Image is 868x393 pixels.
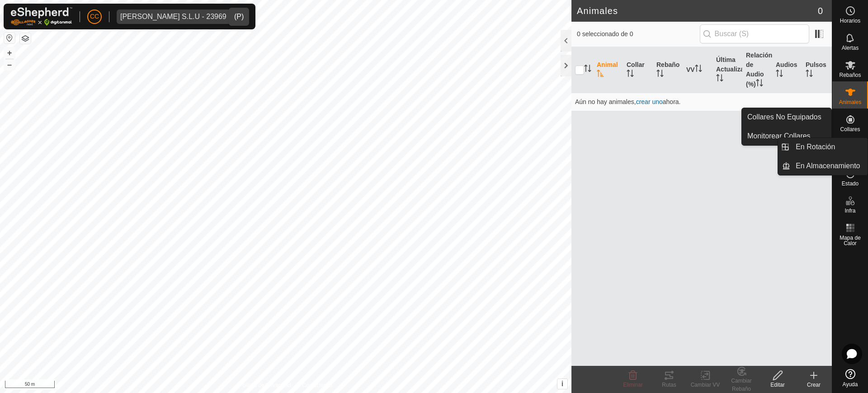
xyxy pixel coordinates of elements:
button: Capas del Mapa [20,33,31,44]
span: 0 [818,4,823,18]
div: dropdown trigger [230,9,248,24]
a: Política de Privacidad [239,381,291,389]
a: Collares No Equipados [742,108,831,126]
th: Pulsos [802,47,832,93]
span: Monitorear Collares [747,131,811,142]
th: VV [683,47,712,93]
p-sorticon: Activar para ordenar [627,71,634,78]
span: Infra [844,208,855,213]
a: En Almacenamiento [790,157,868,175]
p-sorticon: Activar para ordenar [776,71,783,78]
a: Contáctenos [302,381,332,389]
span: Vilma Labra S.L.U - 23969 [117,9,230,24]
p-sorticon: Activar para ordenar [584,66,591,73]
span: Collares No Equipados [747,112,821,123]
th: Animal [593,47,623,93]
button: i [557,379,567,389]
th: Última Actualización [712,47,742,93]
button: – [4,59,15,70]
p-sorticon: Activar para ordenar [716,76,723,83]
span: crear uno [636,98,663,105]
div: Editar [759,381,796,389]
span: Alertas [842,45,859,51]
span: Ayuda [843,382,858,387]
div: [PERSON_NAME] S.L.U - 23969 [120,13,226,20]
button: + [4,47,15,58]
li: En Rotación [778,138,868,156]
span: Animales [839,99,861,105]
div: Cambiar VV [687,381,723,389]
li: En Almacenamiento [778,157,868,175]
span: En Almacenamiento [796,161,860,171]
a: Ayuda [832,365,868,391]
span: En Rotación [796,142,835,152]
th: Collar [623,47,653,93]
span: Rebaños [839,72,861,78]
span: 0 seleccionado de 0 [577,29,700,39]
img: Logo Gallagher [11,7,72,26]
p-sorticon: Activar para ordenar [806,71,813,78]
span: Estado [842,181,859,186]
input: Buscar (S) [700,24,809,43]
span: i [561,380,563,388]
p-sorticon: Activar para ordenar [656,71,664,78]
span: Collares [840,127,860,132]
p-sorticon: Activar para ordenar [597,71,604,78]
div: Crear [796,381,832,389]
td: Aún no hay animales, ahora. [571,93,832,111]
span: CC [90,12,99,21]
p-sorticon: Activar para ordenar [756,80,763,88]
span: Horarios [840,18,860,24]
span: Mapa de Calor [835,235,866,246]
th: Relación de Audio (%) [742,47,772,93]
button: Restablecer Mapa [4,33,15,43]
div: Rutas [651,381,687,389]
div: Cambiar Rebaño [723,377,759,393]
h2: Animales [577,5,818,16]
th: Audios [772,47,802,93]
a: Monitorear Collares [742,127,831,145]
span: Eliminar [623,382,642,388]
a: En Rotación [790,138,868,156]
p-sorticon: Activar para ordenar [695,66,702,73]
th: Rebaño [653,47,683,93]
